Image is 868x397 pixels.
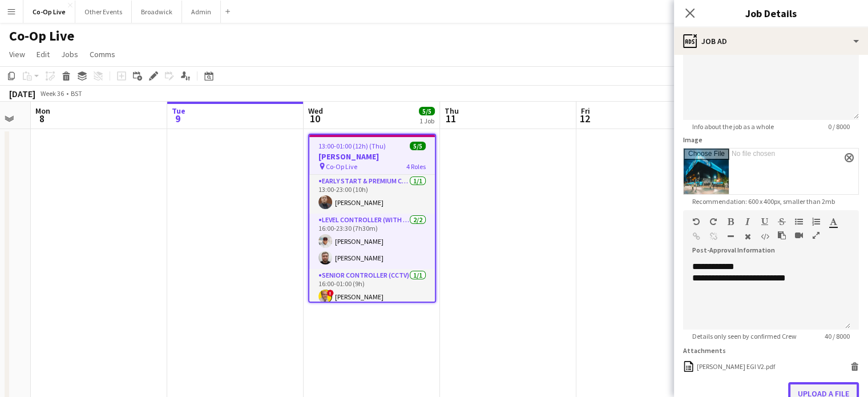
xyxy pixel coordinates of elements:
span: 0 / 8000 [819,122,859,131]
span: 11 [443,112,459,125]
div: BST [71,89,82,98]
span: View [9,49,25,59]
span: 10 [306,112,323,125]
span: Fri [581,106,590,116]
span: Info about the job as a whole [683,122,783,131]
span: 5/5 [419,107,435,115]
button: Text Color [829,217,837,226]
button: Broadwick [132,1,182,23]
button: Fullscreen [812,231,820,240]
div: 1 Job [419,117,434,125]
span: Co-Op Live [326,162,357,171]
button: Unordered List [795,217,803,226]
span: 12 [579,112,590,125]
button: Italic [744,217,752,226]
a: Jobs [56,47,83,62]
button: Ordered List [812,217,820,226]
h3: [PERSON_NAME] [309,151,435,162]
div: Job Ad [674,27,868,55]
app-card-role: Level Controller (with CCTV)2/216:00-23:30 (7h30m)[PERSON_NAME][PERSON_NAME] [309,214,435,269]
span: Wed [308,106,323,116]
h3: Job Details [674,6,868,21]
app-job-card: 13:00-01:00 (12h) (Thu)5/5[PERSON_NAME] Co-Op Live4 RolesEarly Start & Premium Controller (with C... [308,134,436,303]
span: 9 [170,112,185,125]
button: Horizontal Line [726,232,734,241]
button: Paste as plain text [778,231,786,240]
span: Mon [35,106,50,116]
button: Strikethrough [778,217,786,226]
span: Jobs [61,49,78,59]
div: Vybz Kartel EGI V2.pdf [697,362,775,371]
button: Co-Op Live [23,1,75,23]
span: ! [327,290,334,296]
app-card-role: Early Start & Premium Controller (with CCTV)1/113:00-23:00 (10h)[PERSON_NAME] [309,175,435,214]
button: Admin [182,1,221,23]
button: Underline [761,217,769,226]
span: Recommendation: 600 x 400px, smaller than 2mb [683,197,844,206]
label: Attachments [683,346,726,355]
button: Redo [709,217,717,226]
span: Tue [172,106,185,116]
a: Comms [85,47,120,62]
span: Week 36 [38,89,66,98]
button: Insert video [795,231,803,240]
span: 40 / 8000 [815,332,859,340]
span: Comms [90,49,115,59]
span: Edit [37,49,50,59]
span: 5/5 [410,142,426,150]
h1: Co-Op Live [9,27,74,45]
button: Undo [692,217,700,226]
button: Clear Formatting [744,232,752,241]
span: 13:00-01:00 (12h) (Thu) [318,142,386,150]
button: Bold [726,217,734,226]
span: Thu [445,106,459,116]
span: 8 [34,112,50,125]
span: 4 Roles [406,162,426,171]
span: Details only seen by confirmed Crew [683,332,806,340]
div: [DATE] [9,88,35,99]
a: View [5,47,30,62]
app-card-role: Senior Controller (CCTV)1/116:00-01:00 (9h)![PERSON_NAME] [309,269,435,308]
button: Other Events [75,1,132,23]
a: Edit [32,47,54,62]
button: HTML Code [761,232,769,241]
